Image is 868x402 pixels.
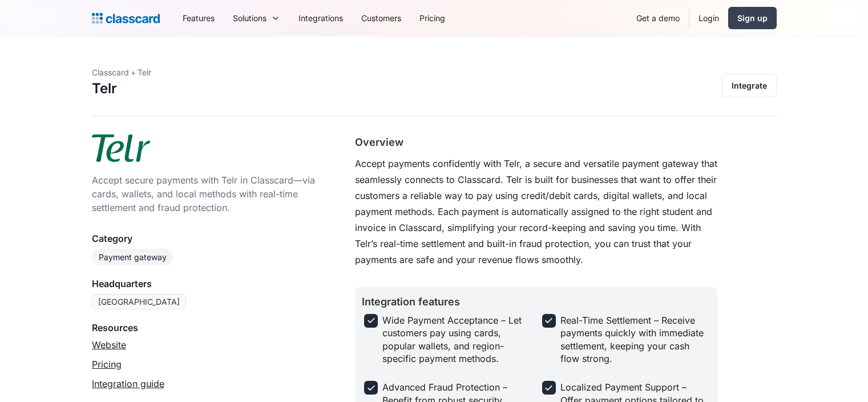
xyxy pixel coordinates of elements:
a: Integrations [289,5,352,31]
div: [GEOGRAPHIC_DATA] [92,294,186,309]
div: Solutions [233,12,267,24]
div: Telr [138,66,151,78]
a: Logo [92,10,160,26]
a: Integration guide [92,377,164,391]
div: Real-Time Settlement – Receive payments quickly with immediate settlement, keeping your cash flow... [560,314,706,365]
div: Wide Payment Acceptance – Let customers pay using cards, popular wallets, and region-specific pay... [382,314,528,365]
div: Payment gateway [99,251,167,263]
h1: Telr [92,81,117,97]
a: Login [689,5,728,31]
div: Classcard [92,66,129,78]
div: Accept secure payments with Telr in Classcard—via cards, wallets, and local methods with real-tim... [92,173,333,214]
h2: Integration features [362,294,710,309]
a: Sign up [728,7,777,29]
a: Pricing [92,357,122,371]
a: Customers [352,5,410,31]
a: Integrate [722,74,777,97]
h2: Overview [355,134,403,150]
a: Features [173,5,224,31]
a: Get a demo [627,5,689,31]
div: Resources [92,321,138,335]
a: Pricing [410,5,454,31]
div: Headquarters [92,277,152,290]
p: Accept payments confidently with Telr, a secure and versatile payment gateway that seamlessly con... [355,156,717,268]
a: Website [92,338,126,352]
div: Sign up [737,12,768,24]
div: Solutions [224,5,289,31]
div: + [131,66,136,78]
div: Category [92,232,132,245]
